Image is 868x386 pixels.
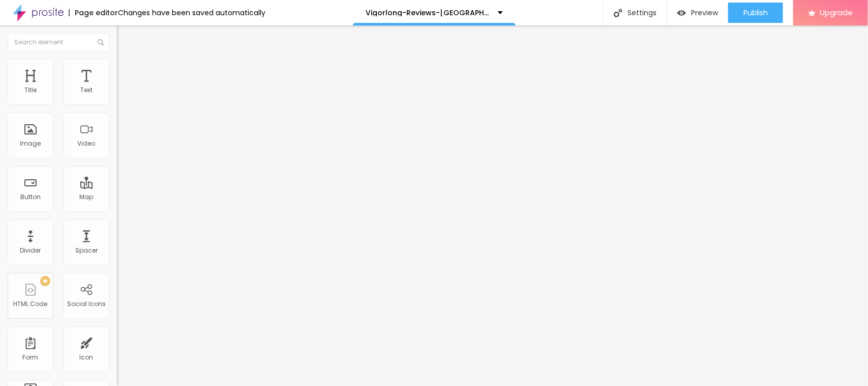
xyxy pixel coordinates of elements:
img: Icone [614,9,622,17]
iframe: Editor [117,25,868,386]
div: Map [80,194,94,201]
span: Publish [743,9,768,17]
div: Video [78,140,96,147]
span: Upgrade [820,8,853,17]
div: Spacer [75,247,98,254]
div: Image [20,140,41,147]
p: Vigorlong-Reviews-[GEOGRAPHIC_DATA] [366,9,490,16]
div: Page editor [69,9,118,16]
div: Form [23,354,39,361]
div: Button [20,194,41,201]
div: Text [80,87,93,94]
div: Icon [80,354,94,361]
div: HTML Code [14,300,48,308]
button: Preview [667,3,728,23]
div: Divider [20,247,41,254]
img: view-1.svg [677,9,686,17]
div: Title [24,87,37,94]
input: Search element [8,33,109,51]
button: Publish [728,3,783,23]
img: Icone [98,39,104,45]
div: Changes have been saved automatically [118,9,265,16]
div: Social Icons [67,300,106,308]
span: Preview [691,9,718,17]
